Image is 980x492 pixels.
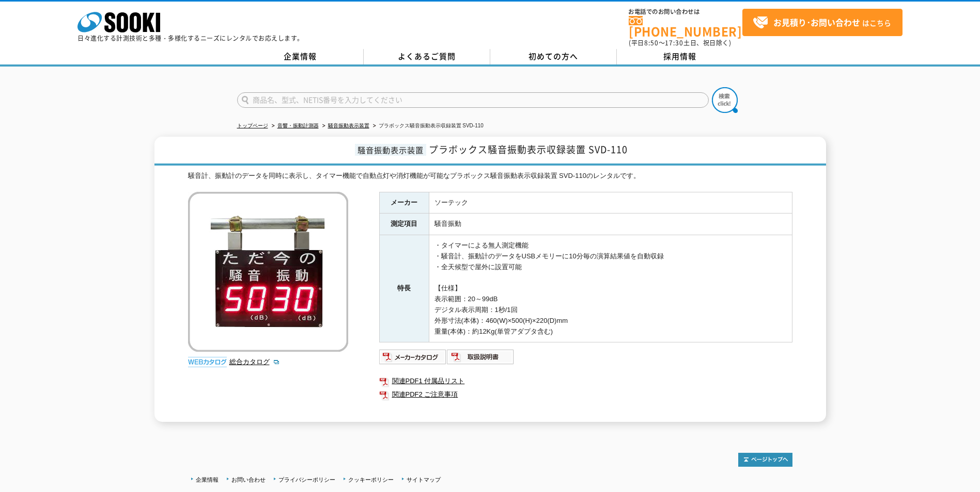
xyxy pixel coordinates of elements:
td: ソーテック [429,192,792,214]
a: 騒音振動表示装置 [328,123,369,128]
span: お電話でのお問い合わせは [629,9,742,15]
a: 関連PDF1 付属品リスト [379,374,792,388]
a: 採用情報 [617,49,743,64]
strong: お見積り･お問い合わせ [773,16,860,28]
a: サイトマップ [407,477,441,483]
a: 関連PDF2 ご注意事項 [379,388,792,401]
span: 17:30 [665,38,683,47]
img: btn_search.png [712,87,738,113]
img: プラボックス騒音振動表示収録装置 SVD-110 [188,192,348,352]
span: (平日 ～ 土日、祝日除く) [629,38,731,47]
a: トップページ [237,123,268,128]
input: 商品名、型式、NETIS番号を入力してください [237,92,709,108]
span: はこちら [753,15,891,30]
span: 初めての方へ [528,51,578,62]
a: プライバシーポリシー [278,477,335,483]
th: 測定項目 [379,214,429,235]
a: よくあるご質問 [364,49,490,64]
a: 取扱説明書 [447,356,515,364]
a: メーカーカタログ [379,356,447,364]
a: 企業情報 [196,477,219,483]
a: 初めての方へ [490,49,617,64]
a: クッキーポリシー [348,477,394,483]
td: ・タイマーによる無人測定機能 ・騒音計、振動計のデータをUSBメモリーに10分毎の演算結果値を自動収録 ・全天候型で屋外に設置可能 【仕様】 表示範囲：20～99dB デジタル表示周期：1秒/1... [429,235,792,342]
span: 8:50 [644,38,659,47]
li: プラボックス騒音振動表示収録装置 SVD-110 [371,121,484,132]
th: 特長 [379,235,429,342]
p: 日々進化する計測技術と多種・多様化するニーズにレンタルでお応えします。 [77,35,304,41]
a: 企業情報 [237,49,364,64]
th: メーカー [379,192,429,214]
img: トップページへ [738,453,792,467]
a: お問い合わせ [231,477,266,483]
td: 騒音振動 [429,214,792,235]
span: 騒音振動表示装置 [355,144,426,156]
a: 音響・振動計測器 [277,123,319,128]
img: webカタログ [188,357,227,367]
a: [PHONE_NUMBER] [629,16,742,37]
span: プラボックス騒音振動表示収録装置 SVD-110 [429,142,628,156]
a: 総合カタログ [229,358,280,366]
img: 取扱説明書 [447,349,515,365]
div: 騒音計、振動計のデータを同時に表示し、タイマー機能で自動点灯や消灯機能が可能なプラボックス騒音振動表示収録装置 SVD-110のレンタルです。 [188,171,792,182]
img: メーカーカタログ [379,349,447,365]
a: お見積り･お問い合わせはこちら [742,9,903,36]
